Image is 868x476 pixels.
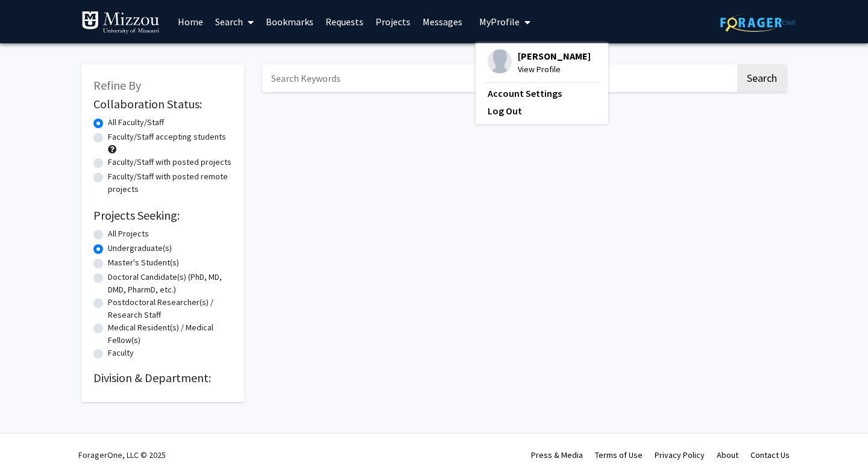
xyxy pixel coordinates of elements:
[9,422,51,467] iframe: Chat
[488,104,596,118] a: Log Out
[108,271,232,296] label: Doctoral Candidate(s) (PhD, MD, DMD, PharmD, etc.)
[518,63,591,76] span: View Profile
[108,227,149,240] label: All Projects
[488,49,591,76] div: Profile Picture[PERSON_NAME]View Profile
[108,170,232,196] label: Faculty/Staff with posted remote projects
[108,131,226,143] label: Faculty/Staff accepting students
[93,97,232,111] h2: Collaboration Status:
[737,64,787,92] button: Search
[518,49,591,63] span: [PERSON_NAME]
[108,256,179,269] label: Master's Student(s)
[108,156,231,168] label: Faculty/Staff with posted projects
[108,296,232,321] label: Postdoctoral Researcher(s) / Research Staff
[262,64,735,92] input: Search Keywords
[108,321,232,347] label: Medical Resident(s) / Medical Fellow(s)
[488,86,596,100] a: Account Settings
[93,371,232,385] h2: Division & Department:
[108,347,134,359] label: Faculty
[93,78,141,93] span: Refine By
[108,116,164,129] label: All Faculty/Staff
[488,49,512,73] img: Profile Picture
[108,242,172,255] label: Undergraduate(s)
[93,208,232,223] h2: Projects Seeking:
